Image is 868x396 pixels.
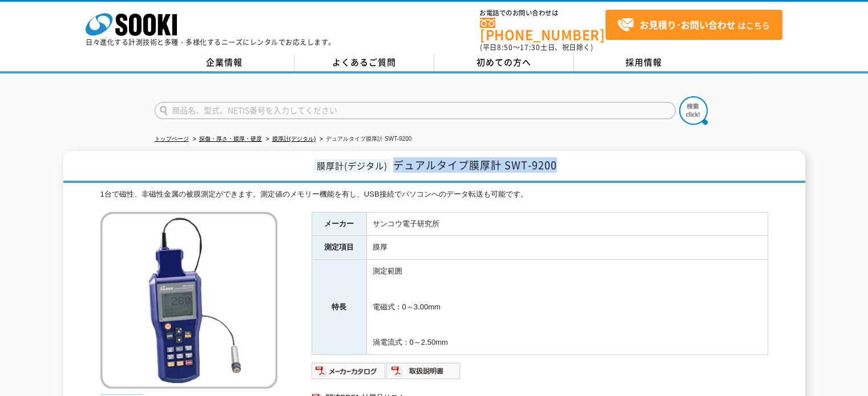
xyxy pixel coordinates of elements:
[312,260,366,355] th: 特長
[155,54,294,71] a: 企業情報
[605,10,782,40] a: お見積り･お問い合わせはこちら
[294,54,434,71] a: よくあるご質問
[366,212,768,236] td: サンコウ電子研究所
[520,42,540,52] span: 17:30
[199,136,262,142] a: 探傷・厚さ・膜厚・硬度
[640,18,736,31] strong: お見積り･お問い合わせ
[312,236,366,260] th: 測定項目
[386,369,461,378] a: 取扱説明書
[314,159,390,172] span: 膜厚計(デジタル)
[100,189,768,201] div: 1台で磁性、非磁性金属の被膜測定ができます。測定値のメモリー機能を有し、USB接続でパソコンへのデータ転送も可能です。
[100,212,277,389] img: デュアルタイプ膜厚計 SWT-9200
[393,157,557,173] span: デュアルタイプ膜厚計 SWT-9200
[480,42,593,52] span: (平日 ～ 土日、祝日除く)
[574,54,714,71] a: 採用情報
[480,18,605,41] a: [PHONE_NUMBER]
[366,260,768,355] td: 測定範囲 電磁式：0～3.00mm 渦電流式：0～2.50mm
[312,369,386,378] a: メーカーカタログ
[366,236,768,260] td: 膜厚
[679,96,708,125] img: btn_search.png
[86,39,336,46] p: 日々進化する計測技術と多種・多様化するニーズにレンタルでお応えします。
[617,17,770,34] span: はこちら
[312,362,386,380] img: メーカーカタログ
[497,42,513,52] span: 8:50
[155,102,676,119] input: 商品名、型式、NETIS番号を入力してください
[312,212,366,236] th: メーカー
[480,10,605,17] span: お電話でのお問い合わせは
[272,136,316,142] a: 膜厚計(デジタル)
[155,136,189,142] a: トップページ
[434,54,574,71] a: 初めての方へ
[477,56,531,68] span: 初めての方へ
[386,362,461,380] img: 取扱説明書
[317,133,411,145] li: デュアルタイプ膜厚計 SWT-9200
